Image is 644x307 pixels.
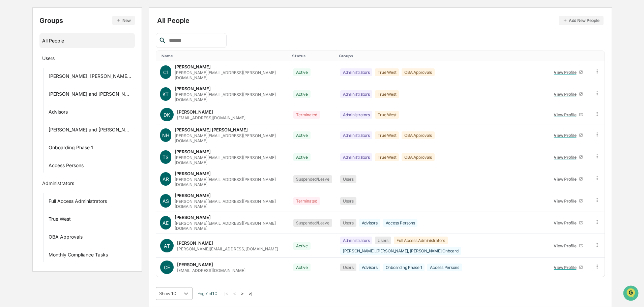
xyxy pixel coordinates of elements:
[554,155,579,160] div: View Profile
[7,85,18,96] img: Tammy Steffen
[340,247,461,255] div: [PERSON_NAME], [PERSON_NAME], [PERSON_NAME] Onboard
[4,135,46,147] a: 🖐️Preclearance
[375,68,399,76] div: True West
[164,243,170,249] span: AT
[49,162,84,171] div: Access Persons
[49,73,133,81] div: [PERSON_NAME], [PERSON_NAME], [PERSON_NAME] Onboard
[231,291,238,297] button: <
[177,109,213,115] div: [PERSON_NAME]
[7,14,123,25] p: How can we help?
[375,90,399,98] div: True West
[112,16,135,25] button: New
[177,240,213,246] div: [PERSON_NAME]
[14,52,26,64] img: 8933085812038_c878075ebb4cc5468115_72.jpg
[551,152,586,162] a: View Profile
[550,54,587,58] div: Toggle SortBy
[375,237,391,244] div: Users
[175,199,286,209] div: [PERSON_NAME][EMAIL_ADDRESS][PERSON_NAME][DOMAIN_NAME]
[554,70,579,75] div: View Profile
[175,171,211,176] div: [PERSON_NAME]
[293,111,320,119] div: Terminated
[551,262,586,273] a: View Profile
[293,197,320,205] div: Terminated
[559,16,604,25] button: Add New People
[427,264,462,271] div: Access Persons
[551,110,586,120] a: View Profile
[340,111,373,119] div: Administrators
[175,149,211,154] div: [PERSON_NAME]
[375,131,399,139] div: True West
[13,151,42,157] span: Data Lookup
[239,291,246,297] button: >
[402,153,435,161] div: OBA Approvals
[163,198,169,204] span: AS
[39,16,135,25] div: Groups
[223,291,230,297] button: |<
[402,131,435,139] div: OBA Approvals
[554,198,579,204] div: View Profile
[175,92,286,102] div: [PERSON_NAME][EMAIL_ADDRESS][PERSON_NAME][DOMAIN_NAME]
[42,55,55,63] div: Users
[175,215,211,220] div: [PERSON_NAME]
[177,246,278,251] div: [PERSON_NAME][EMAIL_ADDRESS][DOMAIN_NAME]
[56,92,58,97] span: •
[157,16,604,25] div: All People
[49,234,83,242] div: OBA Approvals
[292,54,333,58] div: Toggle SortBy
[340,90,373,98] div: Administrators
[554,133,579,138] div: View Profile
[7,151,12,157] div: 🔎
[7,103,18,114] img: Tammy Steffen
[115,54,123,62] button: Start new chat
[49,145,93,153] div: Onboarding Phase 1
[375,111,399,119] div: True West
[359,219,380,227] div: Advisors
[46,135,86,147] a: 🗄️Attestations
[622,285,641,303] iframe: Open customer support
[175,155,286,165] div: [PERSON_NAME][EMAIL_ADDRESS][PERSON_NAME][DOMAIN_NAME]
[21,92,55,97] span: [PERSON_NAME]
[340,153,373,161] div: Administrators
[383,264,425,271] div: Onboarding Phase 1
[554,220,579,225] div: View Profile
[175,64,211,69] div: [PERSON_NAME]
[7,139,12,144] div: 🖐️
[13,138,43,145] span: Preclearance
[175,177,286,187] div: [PERSON_NAME][EMAIL_ADDRESS][PERSON_NAME][DOMAIN_NAME]
[42,180,74,188] div: Administrators
[554,243,579,248] div: View Profile
[48,167,82,172] a: Powered byPylon
[293,242,311,250] div: Active
[163,91,169,97] span: KT
[293,219,332,227] div: Suspended/Leave
[7,52,19,64] img: 1746055101610-c473b297-6a78-478c-a979-82029cc54cd1
[49,127,133,135] div: [PERSON_NAME] and [PERSON_NAME] Onboarding
[49,91,133,99] div: [PERSON_NAME] and [PERSON_NAME] Onboarding
[551,218,586,228] a: View Profile
[4,148,45,160] a: 🔎Data Lookup
[49,198,107,206] div: Full Access Administrators
[554,177,579,182] div: View Profile
[551,241,586,251] a: View Profile
[394,237,448,244] div: Full Access Administrators
[551,89,586,99] a: View Profile
[42,35,133,46] div: All People
[198,291,217,296] span: Page 1 of 10
[339,54,544,58] div: Toggle SortBy
[175,70,286,80] div: [PERSON_NAME][EMAIL_ADDRESS][PERSON_NAME][DOMAIN_NAME]
[49,252,108,260] div: Monthly Compliance Tasks
[293,131,311,139] div: Active
[293,264,311,271] div: Active
[7,75,45,80] div: Past conversations
[56,138,84,145] span: Attestations
[177,115,245,120] div: [EMAIL_ADDRESS][DOMAIN_NAME]
[554,112,579,117] div: View Profile
[60,92,74,97] span: [DATE]
[293,153,311,161] div: Active
[163,69,168,75] span: CI
[56,110,58,115] span: •
[60,110,74,115] span: [DATE]
[551,196,586,206] a: View Profile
